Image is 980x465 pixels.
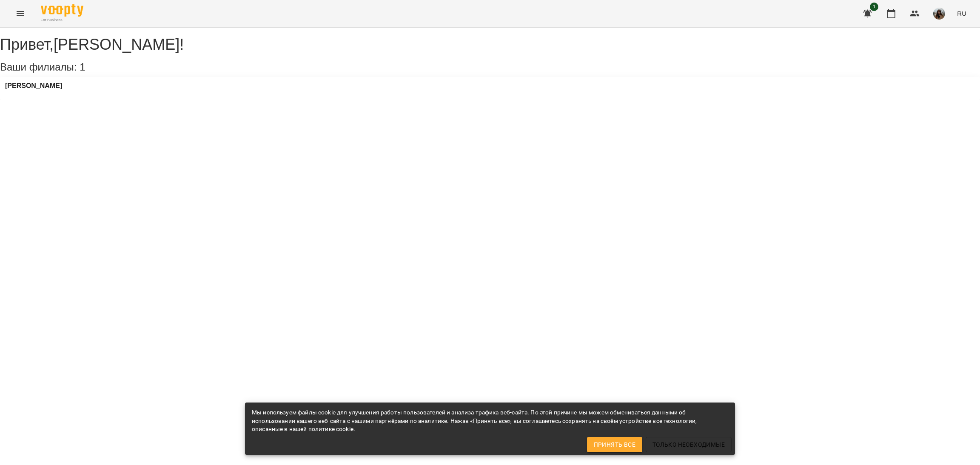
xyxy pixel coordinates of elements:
[957,9,966,18] span: RU
[41,17,83,23] span: For Business
[954,6,970,21] button: RU
[10,3,31,24] button: Menu
[80,61,85,73] span: 1
[41,4,83,17] img: Voopty Logo
[5,82,62,90] a: [PERSON_NAME]
[933,8,945,20] img: cf3ea0a0c680b25cc987e5e4629d86f3.jpg
[870,3,878,11] span: 1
